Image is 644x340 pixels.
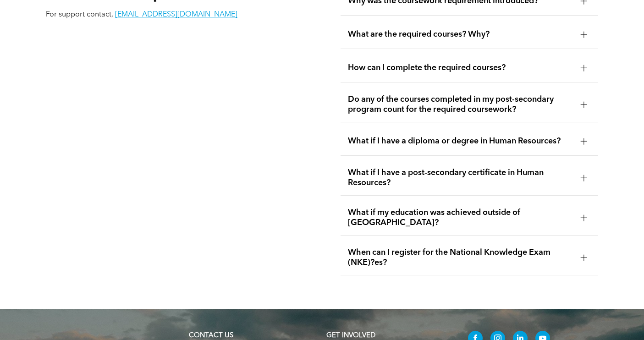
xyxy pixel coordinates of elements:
a: [EMAIL_ADDRESS][DOMAIN_NAME] [115,11,237,18]
span: What if I have a diploma or degree in Human Resources? [348,136,573,146]
span: Do any of the courses completed in my post-secondary program count for the required coursework? [348,94,573,115]
span: What if I have a post-secondary certificate in Human Resources? [348,168,573,188]
span: When can I register for the National Knowledge Exam (NKE)?es? [348,247,573,268]
span: How can I complete the required courses? [348,63,573,73]
span: GET INVOLVED [326,332,375,339]
span: For support contact, [46,11,113,18]
span: What are the required courses? Why? [348,29,573,39]
span: What if my education was achieved outside of [GEOGRAPHIC_DATA]? [348,208,573,228]
a: CONTACT US [189,332,233,339]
